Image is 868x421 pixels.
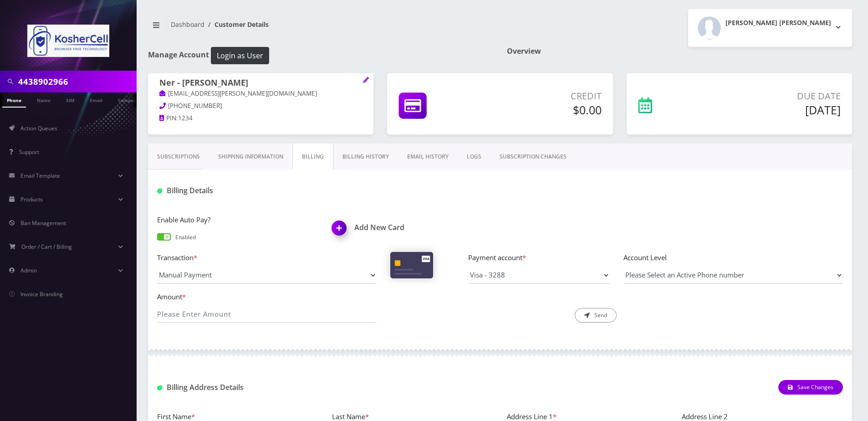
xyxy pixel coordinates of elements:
[157,215,318,225] label: Enable Auto Pay?
[159,89,317,98] a: [EMAIL_ADDRESS][PERSON_NAME][DOMAIN_NAME]
[178,114,193,122] span: 1234
[171,20,204,29] a: Dashboard
[211,47,269,64] button: Login as User
[148,15,493,41] nav: breadcrumb
[489,103,601,117] h5: $0.00
[292,144,333,170] a: Billing
[20,290,63,298] span: Invoice Branding
[778,380,843,395] button: Save Changes
[157,305,377,323] input: Please Enter Amount
[157,385,162,390] img: Billing Address Detail
[168,102,222,110] span: [PHONE_NUMBER]
[21,243,72,251] span: Order / Cart / Billing
[157,292,377,302] label: Amount
[20,219,66,227] span: Ban Management
[332,223,493,232] a: Add New CardAdd New Card
[209,144,292,170] a: Shipping Information
[113,92,144,107] a: Company
[688,9,852,47] button: [PERSON_NAME] [PERSON_NAME]
[157,186,377,195] h1: Billing Details
[61,92,79,107] a: SIM
[489,89,601,103] p: Credit
[20,267,37,274] span: Admin
[148,144,209,170] a: Subscriptions
[390,252,433,278] img: Cards
[159,78,362,89] h1: Ner - [PERSON_NAME]
[468,252,610,263] label: Payment account
[2,92,26,108] a: Phone
[27,25,109,57] img: KosherCell
[575,308,617,323] button: Send
[20,124,57,132] span: Action Queues
[175,233,196,241] p: Enabled
[19,148,39,156] span: Support
[623,252,843,263] label: Account Level
[327,218,354,245] img: Add New Card
[458,144,490,170] a: LOGS
[18,73,134,90] input: Search in Company
[85,92,107,107] a: Email
[20,172,60,180] span: Email Template
[148,47,493,64] h1: Manage Account
[20,195,43,203] span: Products
[490,144,576,170] a: SUBSCRIPTION CHANGES
[333,144,398,170] a: Billing History
[204,20,269,29] li: Customer Details
[332,223,493,232] h1: Add New Card
[507,47,852,56] h1: Overview
[32,92,55,107] a: Name
[157,189,162,194] img: Billing Details
[209,50,269,60] a: Login as User
[159,114,178,123] a: PIN:
[710,103,841,117] h5: [DATE]
[157,252,377,263] label: Transaction
[398,144,458,170] a: EMAIL HISTORY
[710,89,841,103] p: Due Date
[157,383,377,392] h1: Billing Address Details
[725,19,831,27] h2: [PERSON_NAME] [PERSON_NAME]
